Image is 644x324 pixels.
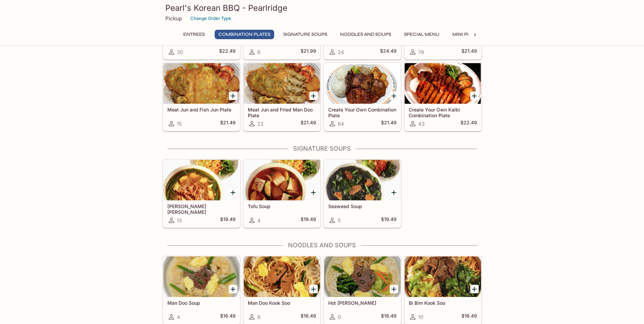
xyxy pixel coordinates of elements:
div: Meat Jun and Fried Man Doo Plate [244,63,320,104]
span: 15 [177,121,182,127]
button: Mini Plates [449,30,485,39]
span: 24 [338,49,344,55]
div: Tofu Soup [244,160,320,200]
div: Meat Jun and Fish Jun Plate [163,63,240,104]
button: Add Create Your Own Combination Plate [390,92,398,100]
h5: Create Your Own Combination Plate [328,107,397,118]
a: [PERSON_NAME] [PERSON_NAME]13$19.49 [163,159,240,228]
span: 10 [418,314,423,320]
span: 79 [418,49,424,55]
h5: Meat Jun and Fish Jun Plate [167,107,236,113]
h5: $16.49 [461,313,477,321]
h5: $16.49 [381,313,397,321]
div: Man Doo Kook Soo [244,256,320,297]
a: Tofu Soup4$19.49 [243,159,320,228]
a: Seaweed Soup5$19.49 [324,159,401,228]
h5: $22.49 [219,48,236,56]
span: 6 [257,49,260,55]
span: 64 [338,121,344,127]
span: 13 [177,217,182,224]
h4: Signature Soups [163,145,482,152]
a: Meat Jun and Fish Jun Plate15$21.49 [163,63,240,131]
h5: $19.49 [220,216,236,224]
h5: $21.49 [301,120,316,128]
span: 4 [177,314,180,320]
h4: Noodles and Soups [163,242,482,249]
span: 5 [338,217,341,224]
button: Add Yook Gae Jang [229,188,237,197]
button: Add Man Doo Kook Soo [309,285,318,293]
button: Add Tofu Soup [309,188,318,197]
span: 43 [418,121,425,127]
button: Change Order Type [187,13,234,24]
div: Create Your Own Combination Plate [324,63,401,104]
h5: Create Your Own Kalbi Combination Plate [409,107,477,118]
h5: $16.49 [220,313,236,321]
span: 23 [257,121,263,127]
h5: Seaweed Soup [328,203,397,209]
button: Signature Soups [280,30,331,39]
h5: Hot [PERSON_NAME] [328,300,397,306]
h5: Man Doo Kook Soo [248,300,316,306]
button: Entrees [179,30,209,39]
button: Add Bi Bim Kook Soo [470,285,479,293]
div: Hot Kook Soo [324,256,401,297]
span: 4 [257,217,261,224]
span: 6 [257,314,260,320]
h3: Pearl's Korean BBQ - Pearlridge [165,3,479,13]
h5: Meat Jun and Fried Man Doo Plate [248,107,316,118]
button: Add Meat Jun and Fried Man Doo Plate [309,92,318,100]
h5: Man Doo Soup [167,300,236,306]
button: Combination Plates [215,30,274,39]
h5: Bi Bim Kook Soo [409,300,477,306]
button: Add Man Doo Soup [229,285,237,293]
h5: $22.49 [460,120,477,128]
div: Yook Gae Jang [163,160,240,200]
h5: $21.99 [301,48,316,56]
button: Noodles and Soups [336,30,395,39]
button: Add Create Your Own Kalbi Combination Plate [470,92,479,100]
button: Add Seaweed Soup [390,188,398,197]
div: Bi Bim Kook Soo [405,256,481,297]
p: Pickup [165,15,182,22]
h5: $21.49 [461,48,477,56]
div: Seaweed Soup [324,160,401,200]
h5: Tofu Soup [248,203,316,209]
h5: $19.49 [301,216,316,224]
div: Man Doo Soup [163,256,240,297]
button: Add Meat Jun and Fish Jun Plate [229,92,237,100]
h5: $21.49 [220,120,236,128]
div: Create Your Own Kalbi Combination Plate [405,63,481,104]
a: Meat Jun and Fried Man Doo Plate23$21.49 [243,63,320,131]
a: Create Your Own Combination Plate64$21.49 [324,63,401,131]
h5: $24.49 [380,48,397,56]
h5: [PERSON_NAME] [PERSON_NAME] [167,203,236,215]
span: 0 [338,314,341,320]
button: Add Hot Kook Soo [390,285,398,293]
button: Special Menu [400,30,443,39]
h5: $16.49 [301,313,316,321]
h5: $21.49 [381,120,397,128]
h5: $19.49 [381,216,397,224]
span: 30 [177,49,183,55]
a: Create Your Own Kalbi Combination Plate43$22.49 [404,63,481,131]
